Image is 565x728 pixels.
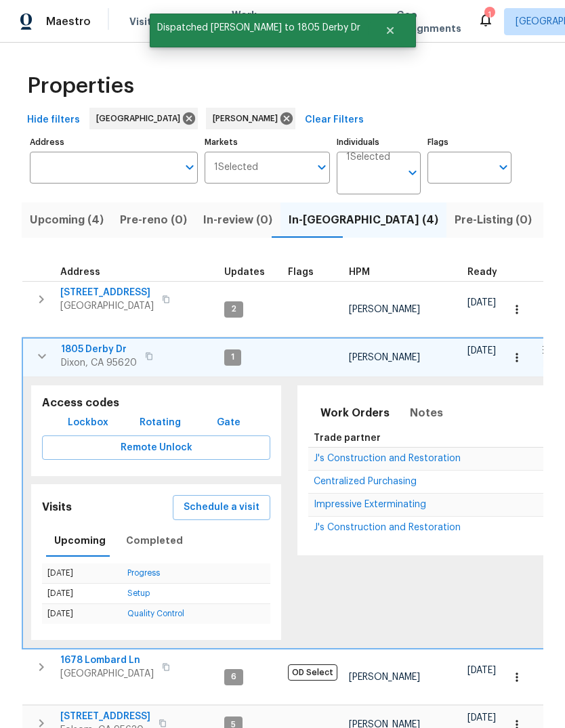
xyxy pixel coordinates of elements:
span: 1 Selected [214,162,258,173]
h5: Visits [42,500,72,515]
span: OD Select [288,664,337,681]
span: [GEOGRAPHIC_DATA] [96,112,186,125]
span: [DATE] [467,346,496,356]
span: Schedule a visit [184,499,259,516]
div: Earliest renovation start date (first business day after COE or Checkout) [467,267,509,277]
span: Dispatched [PERSON_NAME] to 1805 Derby Dr [150,14,368,42]
span: [DATE] [467,713,496,723]
a: Impressive Exterminating [314,500,426,509]
span: In-review (0) [203,211,272,230]
span: 6 [226,671,242,683]
button: Schedule a visit [173,495,270,520]
button: Remote Unlock [42,435,270,461]
span: Clear Filters [305,112,364,129]
a: Setup [127,589,150,597]
span: Work Orders [232,8,266,35]
span: Ready [467,267,497,277]
button: Lockbox [62,410,114,435]
span: 1 Selected [346,152,390,163]
span: [PERSON_NAME] [349,353,420,362]
td: [DATE] [42,584,122,604]
span: Properties [27,79,134,93]
button: Rotating [134,410,186,435]
label: Individuals [337,138,421,146]
a: Centralized Purchasing [314,477,417,486]
button: Open [403,163,422,182]
span: Completed [126,532,183,549]
span: Impressive Exterminating [314,500,426,509]
span: J's Construction and Restoration [314,523,461,532]
span: [STREET_ADDRESS] [60,710,150,723]
span: Hide filters [27,112,80,129]
span: Pre-reno (0) [120,211,187,230]
span: [PERSON_NAME] [349,305,420,314]
span: Address [60,267,100,277]
span: [STREET_ADDRESS] [60,286,154,299]
span: Visits [129,15,157,28]
span: Remote Unlock [53,440,259,456]
span: [DATE] [467,666,496,675]
button: Open [180,158,199,177]
span: Lockbox [68,414,108,431]
span: Dixon, CA 95620 [61,356,137,370]
div: [PERSON_NAME] [206,108,295,129]
span: In-[GEOGRAPHIC_DATA] (4) [289,211,438,230]
label: Flags [427,138,511,146]
td: [DATE] [42,604,122,624]
span: 1805 Derby Dr [61,343,137,356]
span: 1678 Lombard Ln [60,654,154,667]
a: Progress [127,569,160,577]
span: J's Construction and Restoration [314,454,461,463]
span: [PERSON_NAME] [349,672,420,682]
h5: Access codes [42,396,270,410]
span: [GEOGRAPHIC_DATA] [60,667,154,681]
span: Rotating [140,414,181,431]
div: 1 [484,8,494,22]
button: Hide filters [22,108,85,133]
label: Address [30,138,198,146]
button: Clear Filters [299,108,369,133]
span: Upcoming [54,532,106,549]
span: Upcoming (4) [30,211,104,230]
span: [GEOGRAPHIC_DATA] [60,299,154,313]
span: Notes [410,404,443,423]
a: J's Construction and Restoration [314,454,461,463]
button: Open [494,158,513,177]
span: [DATE] [467,298,496,307]
button: Close [368,17,413,44]
a: Quality Control [127,609,184,618]
td: [DATE] [42,563,122,584]
span: Geo Assignments [396,8,461,35]
a: J's Construction and Restoration [314,523,461,532]
span: Maestro [46,15,91,28]
button: Open [312,158,331,177]
span: Pre-Listing (0) [455,211,532,230]
span: [PERSON_NAME] [213,112,283,125]
label: Markets [205,138,331,146]
div: [GEOGRAPHIC_DATA] [89,108,198,129]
